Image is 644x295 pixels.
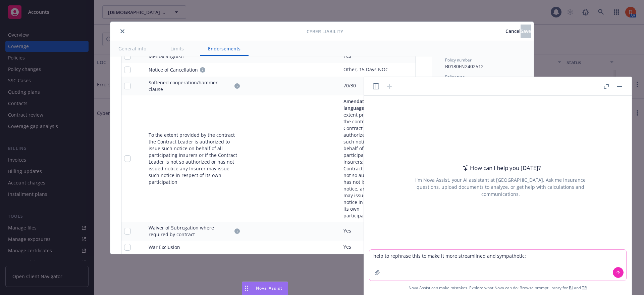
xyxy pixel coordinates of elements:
span: Nova Assist can make mistakes. Explore what Nova can do: Browse prompt library for and [409,281,587,295]
span: Amendatory language: [343,98,372,111]
button: Endorsements [200,41,249,56]
div: I'm Nova Assist, your AI assistant at [GEOGRAPHIC_DATA]. Ask me insurance questions, upload docum... [406,176,595,198]
button: Limits [162,41,192,56]
a: circleInformation [199,66,207,74]
textarea: help to rephrase this to make it more streamlined and sympathetic: [369,250,626,281]
button: Save [521,25,531,38]
div: Mental anguish [149,53,184,60]
button: Cancel [505,25,521,38]
button: General info [110,41,154,56]
div: How can I help you [DATE]? [461,164,541,172]
div: Softened cooperation/hammer clause [149,79,232,93]
a: BI [569,285,573,291]
span: Cyber Liability [307,28,343,35]
span: Policy number [445,57,472,63]
div: 70/30 [343,82,356,89]
a: circleInformation [233,227,241,235]
span: Nova Assist [256,285,282,291]
button: close [118,27,126,35]
div: Drag to move [242,282,251,295]
span: B0180FN2402512 [445,63,484,70]
a: circleInformation [233,82,241,90]
div: Waiver of Subrogation where required by contract [149,224,232,238]
div: Other, 15 Days NOC [343,66,388,73]
span: Policy type [445,74,465,80]
div: Yes [343,243,351,250]
div: Yes [343,227,351,234]
a: TR [582,285,587,291]
span: Cancel [505,28,521,34]
div: War Exclusion [149,244,180,251]
button: Nova Assist [242,282,288,295]
div: Notice of Cancellation [149,67,198,73]
div: To the extent provided by the contract the Contract Leader is authorized to issue such notice on ... [149,132,241,185]
div: - To the extent provided by the contract, the Contract Leader is authorized to issue such notice ... [343,98,390,219]
span: Save [521,28,531,34]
